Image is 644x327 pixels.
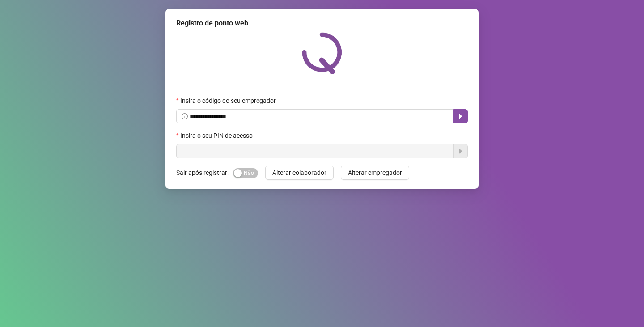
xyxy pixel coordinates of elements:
span: info-circle [182,113,188,119]
label: Insira o código do seu empregador [176,96,282,106]
label: Insira o seu PIN de acesso [176,131,258,140]
button: Alterar colaborador [265,166,334,180]
span: Alterar empregador [348,168,402,178]
span: caret-right [457,113,464,120]
button: Alterar empregador [341,166,409,180]
span: Alterar colaborador [272,168,326,178]
img: QRPoint [302,32,342,74]
div: Registro de ponto web [176,18,468,29]
label: Sair após registrar [176,166,233,180]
